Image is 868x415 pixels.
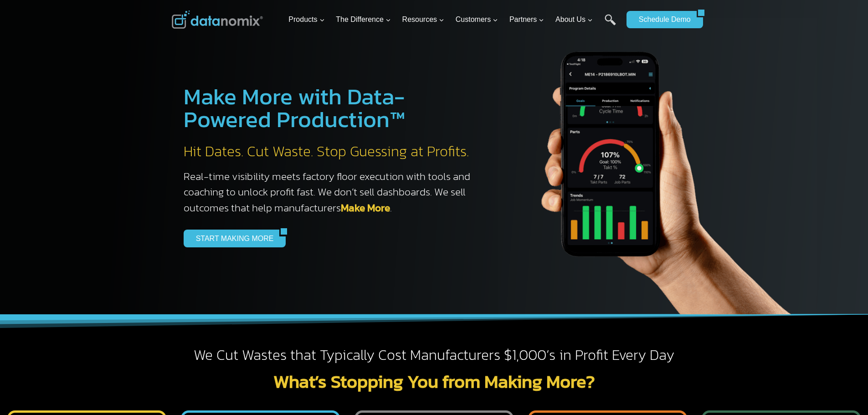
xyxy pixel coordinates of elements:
span: About Us [555,14,593,26]
h1: Make More with Data-Powered Production™ [184,85,480,131]
span: The Difference [336,14,391,26]
span: Partners [509,14,544,26]
h3: Real-time visibility meets factory floor execution with tools and coaching to unlock profit fast.... [184,169,480,216]
a: Make More [341,200,390,215]
img: The Datanoix Mobile App available on Android and iOS Devices [498,18,817,314]
a: Search [605,14,616,35]
a: Schedule Demo [627,11,697,28]
h2: What’s Stopping You from Making More? [172,372,697,390]
a: START MAKING MORE [184,230,280,247]
h2: We Cut Wastes that Typically Cost Manufacturers $1,000’s in Profit Every Day [172,346,697,365]
img: Datanomix [172,10,263,29]
h2: Hit Dates. Cut Waste. Stop Guessing at Profits. [184,142,480,161]
span: Customers [456,14,498,26]
nav: Primary Navigation [285,5,622,35]
span: Resources [402,14,444,26]
span: Products [288,14,324,26]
